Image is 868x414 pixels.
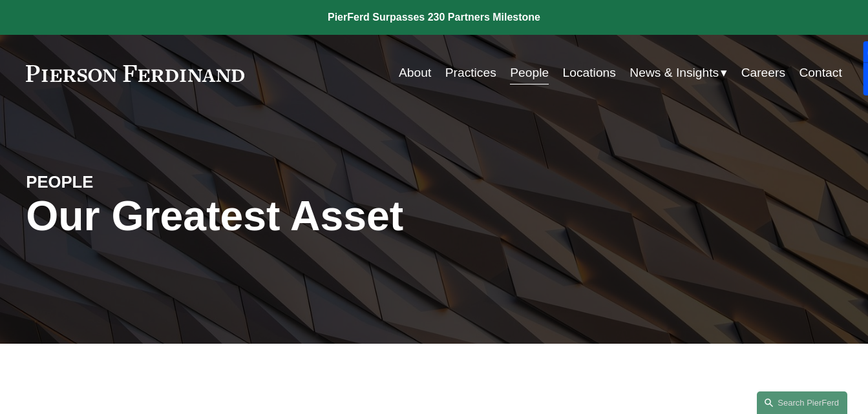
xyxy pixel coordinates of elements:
a: folder dropdown [630,61,727,85]
a: Careers [741,61,785,85]
a: Search this site [757,391,847,414]
h4: PEOPLE [26,172,230,193]
a: People [510,61,549,85]
span: News & Insights [630,62,719,84]
h1: Our Greatest Asset [26,193,570,241]
a: Practices [445,61,496,85]
a: Contact [799,61,842,85]
a: About [399,61,431,85]
a: Locations [563,61,616,85]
